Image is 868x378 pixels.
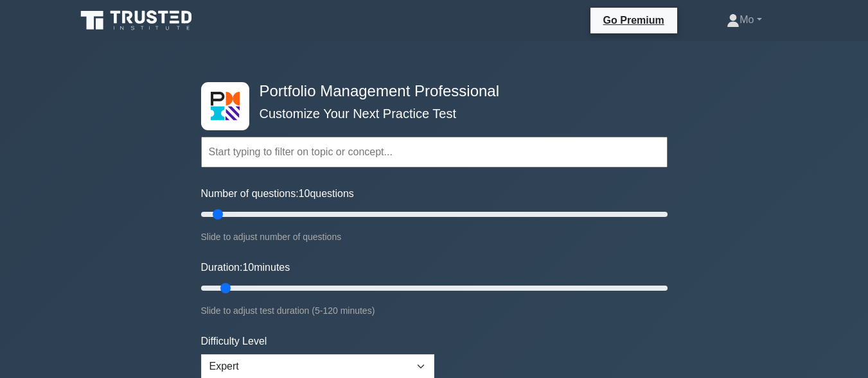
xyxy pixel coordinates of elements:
[201,137,668,168] input: Start typing to filter on topic or concept...
[299,188,310,199] span: 10
[596,12,672,28] a: Go Premium
[696,7,792,33] a: Mo
[201,186,354,202] label: Number of questions: questions
[201,334,267,349] label: Difficulty Level
[201,303,668,318] div: Slide to adjust test duration (5-120 minutes)
[242,262,254,273] span: 10
[201,260,290,275] label: Duration: minutes
[201,229,668,245] div: Slide to adjust number of questions
[254,82,605,101] h4: Portfolio Management Professional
